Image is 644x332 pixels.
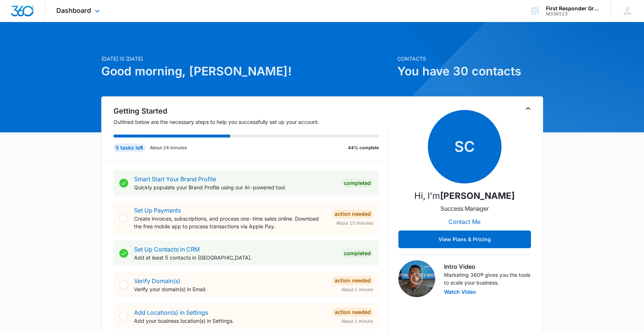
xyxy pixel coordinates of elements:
a: Add Location(s) in Settings [134,309,208,316]
button: View Plans & Pricing [398,231,531,248]
h3: Intro Video [444,262,531,271]
span: About 1 minute [341,286,373,293]
div: Action Needed [332,210,373,218]
span: SC [428,110,502,183]
div: 5 tasks left [113,143,145,152]
h2: Getting Started [113,106,388,117]
button: Toggle Collapse [524,104,532,113]
p: Quickly populate your Brand Profile using our AI-powered tool. [134,183,336,191]
div: Action Needed [332,276,373,285]
p: About 24 minutes [150,144,187,151]
div: Action Needed [332,308,373,317]
button: Watch Video [444,289,476,294]
strong: [PERSON_NAME] [440,190,515,201]
div: account id [546,11,600,17]
span: Dashboard [56,7,91,14]
p: Contacts [397,55,543,63]
div: Completed [342,179,373,188]
p: [DATE] is [DATE] [101,55,393,63]
p: Create invoices, subscriptions, and process one-time sales online. Download the free mobile app t... [134,215,327,230]
div: Completed [342,249,373,258]
p: 44% complete [348,144,379,151]
span: About 15 minutes [336,220,373,226]
a: Set Up Contacts in CRM [134,246,200,253]
p: Success Manager [440,204,489,213]
p: Verify your domain(s) in Email. [134,285,327,293]
a: Set Up Payments [134,207,181,214]
button: Contact Me [441,213,488,231]
a: Smart Start Your Brand Profile [134,175,216,183]
p: Marketing 360® gives you the tools to scale your business. [444,271,531,286]
p: Outlined below are the necessary steps to help you successfully set up your account. [113,118,388,126]
p: Add your business location(s) in Settings. [134,317,327,325]
a: Verify Domain(s) [134,277,180,285]
img: Intro Video [398,260,435,297]
h1: You have 30 contacts [397,63,543,80]
span: About 1 minute [341,318,373,325]
p: Add at least 5 contacts in [GEOGRAPHIC_DATA]. [134,254,336,261]
div: account name [546,6,600,11]
p: Hi, I'm [414,189,515,203]
h1: Good morning, [PERSON_NAME]! [101,63,393,80]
